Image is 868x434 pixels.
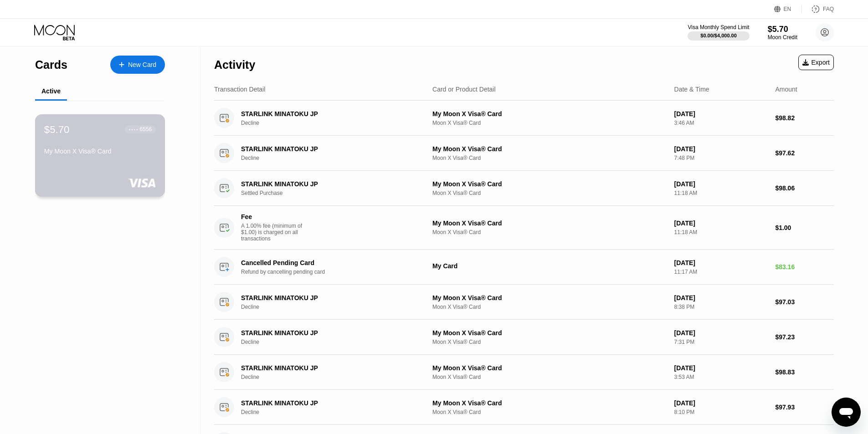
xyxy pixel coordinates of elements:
div: Moon X Visa® Card [432,155,667,161]
div: FeeA 1.00% fee (minimum of $1.00) is charged on all transactionsMy Moon X Visa® CardMoon X Visa® ... [214,206,834,250]
div: New Card [128,61,156,69]
div: Export [802,59,830,66]
div: [DATE] [674,220,768,227]
div: Refund by cancelling pending card [241,269,431,275]
div: My Moon X Visa® Card [432,399,667,407]
div: 8:10 PM [674,409,768,415]
div: $98.83 [775,368,834,376]
div: Decline [241,339,431,345]
div: My Moon X Visa® Card [432,364,667,372]
div: My Card [432,262,667,270]
div: Moon X Visa® Card [432,229,667,235]
div: 6556 [139,126,152,133]
div: My Moon X Visa® Card [432,145,667,153]
div: My Moon X Visa® Card [432,110,667,117]
div: $1.00 [775,224,834,231]
div: 8:38 PM [674,304,768,310]
div: $5.70 [768,25,797,34]
div: [DATE] [674,145,768,153]
div: Decline [241,304,431,310]
div: Fee [241,213,305,220]
div: STARLINK MINATOKU JPDeclineMy Moon X Visa® CardMoon X Visa® Card[DATE]8:10 PM$97.93 [214,390,834,425]
div: [DATE] [674,399,768,407]
div: Transaction Detail [214,86,265,93]
div: Cards [35,58,67,71]
div: [DATE] [674,364,768,372]
div: Moon X Visa® Card [432,120,667,126]
div: STARLINK MINATOKU JP [241,145,418,153]
div: My Moon X Visa® Card [432,329,667,337]
div: Visa Monthly Spend Limit [688,24,749,31]
div: $5.70Moon Credit [768,25,797,41]
div: $98.06 [775,184,834,192]
div: $97.93 [775,403,834,411]
div: My Moon X Visa® Card [44,148,156,155]
div: $97.62 [775,149,834,157]
iframe: Button to launch messaging window [832,398,861,427]
div: Visa Monthly Spend Limit$0.00/$4,000.00 [688,24,749,41]
div: STARLINK MINATOKU JPDeclineMy Moon X Visa® CardMoon X Visa® Card[DATE]3:53 AM$98.83 [214,355,834,390]
div: STARLINK MINATOKU JPDeclineMy Moon X Visa® CardMoon X Visa® Card[DATE]7:31 PM$97.23 [214,320,834,355]
div: [DATE] [674,110,768,117]
div: 11:18 AM [674,190,768,196]
div: $0.00 / $4,000.00 [700,33,737,38]
div: Card or Product Detail [432,86,496,93]
div: $5.70● ● ● ●6556My Moon X Visa® Card [36,115,164,196]
div: STARLINK MINATOKU JP [241,364,418,372]
div: [DATE] [674,180,768,188]
div: $98.82 [775,114,834,122]
div: $83.16 [775,263,834,271]
div: 11:18 AM [674,229,768,235]
div: 7:31 PM [674,339,768,345]
div: Export [798,55,834,70]
div: Decline [241,374,431,380]
div: Moon X Visa® Card [432,304,667,310]
div: Active [41,87,61,95]
div: STARLINK MINATOKU JPDeclineMy Moon X Visa® CardMoon X Visa® Card[DATE]7:48 PM$97.62 [214,136,834,171]
div: Decline [241,120,431,126]
div: 7:48 PM [674,155,768,161]
div: FAQ [823,6,834,12]
div: [DATE] [674,259,768,266]
div: My Moon X Visa® Card [432,180,667,188]
div: $97.03 [775,298,834,306]
div: STARLINK MINATOKU JP [241,180,418,188]
div: Decline [241,155,431,161]
div: Activity [214,58,255,71]
div: STARLINK MINATOKU JP [241,110,418,117]
div: New Card [110,56,165,74]
div: EN [784,6,791,12]
div: Moon X Visa® Card [432,190,667,196]
div: [DATE] [674,294,768,301]
div: STARLINK MINATOKU JP [241,329,418,337]
div: My Moon X Visa® Card [432,220,667,227]
div: STARLINK MINATOKU JP [241,294,418,301]
div: 3:46 AM [674,120,768,126]
div: A 1.00% fee (minimum of $1.00) is charged on all transactions [241,223,309,242]
div: Settled Purchase [241,190,431,196]
div: 3:53 AM [674,374,768,380]
div: [DATE] [674,329,768,337]
div: Cancelled Pending CardRefund by cancelling pending cardMy Card[DATE]11:17 AM$83.16 [214,250,834,285]
div: Moon X Visa® Card [432,339,667,345]
div: Cancelled Pending Card [241,259,418,266]
div: Moon X Visa® Card [432,374,667,380]
div: 11:17 AM [674,269,768,275]
div: $5.70 [44,123,70,135]
div: STARLINK MINATOKU JPDeclineMy Moon X Visa® CardMoon X Visa® Card[DATE]8:38 PM$97.03 [214,285,834,320]
div: EN [774,5,802,14]
div: STARLINK MINATOKU JPSettled PurchaseMy Moon X Visa® CardMoon X Visa® Card[DATE]11:18 AM$98.06 [214,171,834,206]
div: ● ● ● ● [129,128,138,131]
div: STARLINK MINATOKU JPDeclineMy Moon X Visa® CardMoon X Visa® Card[DATE]3:46 AM$98.82 [214,101,834,136]
div: Moon Credit [768,34,797,41]
div: Decline [241,409,431,415]
div: STARLINK MINATOKU JP [241,399,418,407]
div: Amount [775,86,797,93]
div: Moon X Visa® Card [432,409,667,415]
div: My Moon X Visa® Card [432,294,667,301]
div: $97.23 [775,333,834,341]
div: FAQ [802,5,834,14]
div: Date & Time [674,86,709,93]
